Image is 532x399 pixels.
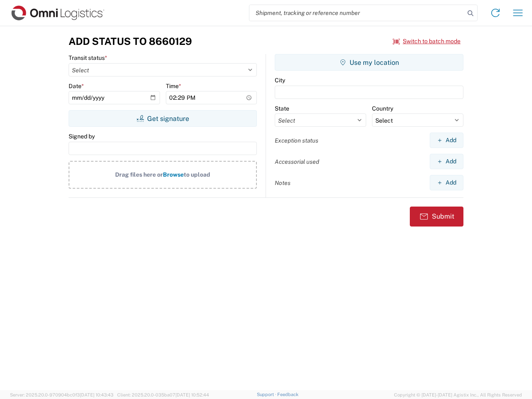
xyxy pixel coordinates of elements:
[275,76,285,84] label: City
[166,82,181,90] label: Time
[275,137,318,144] label: Exception status
[184,171,210,178] span: to upload
[394,391,522,399] span: Copyright © [DATE]-[DATE] Agistix Inc., All Rights Reserved
[80,392,113,397] span: [DATE] 10:43:43
[275,105,289,112] label: State
[163,171,184,178] span: Browse
[69,35,192,47] h3: Add Status to 8660129
[372,105,393,112] label: Country
[277,392,298,397] a: Feedback
[69,54,107,62] label: Transit status
[275,179,291,187] label: Notes
[115,171,163,178] span: Drag files here or
[275,158,319,165] label: Accessorial used
[249,5,465,21] input: Shipment, tracking or reference number
[257,392,278,397] a: Support
[117,392,209,397] span: Client: 2025.20.0-035ba07
[69,82,84,90] label: Date
[175,392,209,397] span: [DATE] 10:52:44
[410,207,463,227] button: Submit
[69,110,257,127] button: Get signature
[430,175,463,190] button: Add
[393,34,461,48] button: Switch to batch mode
[10,392,113,397] span: Server: 2025.20.0-970904bc0f3
[275,54,463,71] button: Use my location
[430,133,463,148] button: Add
[69,133,95,140] label: Signed by
[430,154,463,169] button: Add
